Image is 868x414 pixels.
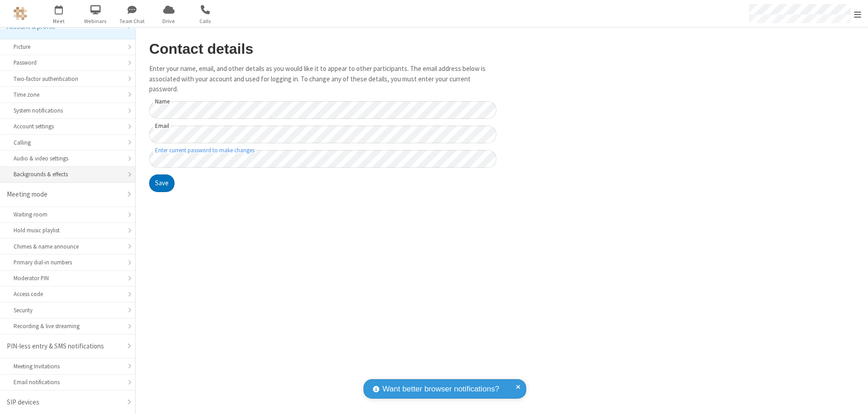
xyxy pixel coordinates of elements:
input: Name [149,101,496,119]
div: Primary dial-in numbers [14,258,122,267]
div: Account settings [14,122,122,131]
div: Time zone [14,90,122,99]
div: Access code [14,290,122,298]
div: Picture [14,42,122,51]
div: Backgrounds & effects [14,170,122,179]
span: Calls [189,17,222,25]
span: Drive [152,17,186,25]
div: Moderator PIN [14,274,122,282]
span: Webinars [79,17,113,25]
input: Email [149,126,496,143]
span: Team Chat [115,17,149,25]
span: Want better browser notifications? [382,383,499,395]
div: Meeting mode [7,189,122,200]
img: QA Selenium DO NOT DELETE OR CHANGE [14,7,27,20]
div: Password [14,58,122,67]
div: Email notifications [14,378,122,386]
div: Calling [14,138,122,147]
div: Hold music playlist [14,226,122,235]
div: Waiting room [14,210,122,219]
div: Chimes & name announce [14,242,122,251]
h2: Contact details [149,41,496,57]
div: Audio & video settings [14,154,122,163]
div: Recording & live streaming [14,322,122,330]
p: Enter your name, email, and other details as you would like it to appear to other participants. T... [149,64,496,94]
div: SIP devices [7,397,122,408]
div: PIN-less entry & SMS notifications [7,341,122,352]
div: Meeting Invitations [14,362,122,371]
div: Two-factor authentication [14,75,122,83]
div: System notifications [14,106,122,115]
div: Security [14,306,122,315]
button: Save [149,174,175,193]
span: Meet [42,17,76,25]
input: Enter current password to make changes [149,150,496,168]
